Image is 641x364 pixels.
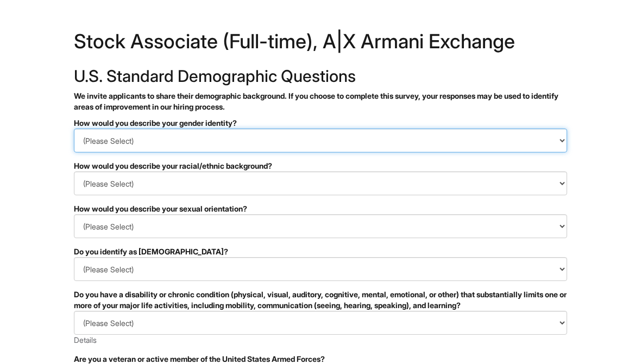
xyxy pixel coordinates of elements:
div: How would you describe your racial/ethnic background? [74,161,567,171]
h2: U.S. Standard Demographic Questions [74,67,567,85]
a: Details [74,335,97,344]
div: How would you describe your gender identity? [74,118,567,129]
p: We invite applicants to share their demographic background. If you choose to complete this survey... [74,91,567,112]
h1: Stock Associate (Full-time), A|X Armani Exchange [74,31,567,56]
select: Do you identify as transgender? [74,257,567,281]
div: How would you describe your sexual orientation? [74,203,567,214]
select: How would you describe your racial/ethnic background? [74,171,567,195]
div: Do you have a disability or chronic condition (physical, visual, auditory, cognitive, mental, emo... [74,289,567,311]
select: How would you describe your sexual orientation? [74,214,567,238]
select: Do you have a disability or chronic condition (physical, visual, auditory, cognitive, mental, emo... [74,311,567,335]
div: Do you identify as [DEMOGRAPHIC_DATA]? [74,246,567,257]
select: How would you describe your gender identity? [74,129,567,152]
